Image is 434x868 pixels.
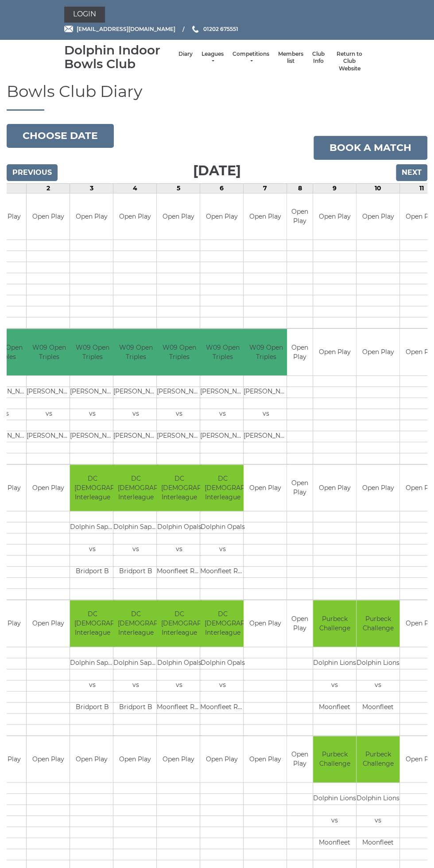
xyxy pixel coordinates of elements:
td: Purbeck Challenge [356,600,399,647]
td: 7 [244,183,287,193]
td: Open Play [313,465,356,511]
td: DC [DEMOGRAPHIC_DATA] Interleague [70,600,115,647]
td: Dolphin Lions [313,794,356,805]
h1: Bowls Club Diary [7,83,427,111]
td: Open Play [244,465,287,511]
td: Open Play [27,736,70,783]
td: Open Play [200,736,243,783]
td: [PERSON_NAME] [27,386,71,397]
td: Open Play [287,193,313,240]
td: DC [DEMOGRAPHIC_DATA] Interleague [157,600,201,647]
img: Phone us [192,26,198,33]
td: Open Play [287,736,313,783]
td: Moonfleet Robins [157,567,201,578]
a: Email [EMAIL_ADDRESS][DOMAIN_NAME] [64,25,175,33]
a: Members list [278,50,303,65]
td: vs [157,544,201,556]
td: Open Play [313,329,356,375]
td: Bridport B [70,702,115,713]
img: Email [64,26,73,32]
td: Purbeck Challenge [313,736,356,783]
td: Open Play [27,465,70,511]
td: Dolphin Opals [157,658,201,669]
td: Bridport B [113,567,158,578]
td: Dolphin Opals [200,522,245,533]
td: Open Play [313,193,356,240]
td: Open Play [157,736,200,783]
td: 9 [313,183,356,193]
td: vs [113,544,158,556]
td: vs [200,680,245,691]
td: Bridport B [70,567,115,578]
td: [PERSON_NAME] [244,386,288,397]
div: Dolphin Indoor Bowls Club [64,43,174,71]
a: Return to Club Website [333,50,365,73]
td: Moonfleet [313,702,356,713]
td: Dolphin Lions [356,794,399,805]
td: Open Play [244,600,287,647]
td: [PERSON_NAME] [70,431,115,442]
td: vs [200,409,245,420]
td: Dolphin Sapphires [70,522,115,533]
td: Open Play [27,193,70,240]
td: Moonfleet [313,838,356,849]
td: Open Play [356,193,399,240]
td: DC [DEMOGRAPHIC_DATA] Interleague [200,465,245,511]
td: 4 [113,183,157,193]
td: vs [313,816,356,827]
a: Phone us 01202 675551 [191,25,238,33]
td: [PERSON_NAME] [70,386,115,397]
td: [PERSON_NAME] [27,431,71,442]
td: [PERSON_NAME] [157,386,201,397]
td: DC [DEMOGRAPHIC_DATA] Interleague [200,600,245,647]
td: vs [356,816,399,827]
td: Open Play [70,193,113,240]
td: Open Play [244,736,287,783]
td: Moonfleet Robins [157,702,201,713]
td: Moonfleet Robins [200,702,245,713]
a: Competitions [232,50,269,65]
a: Login [64,7,105,23]
td: Bridport B [113,702,158,713]
td: vs [70,544,115,556]
td: Open Play [70,736,113,783]
td: DC [DEMOGRAPHIC_DATA] Interleague [70,465,115,511]
td: vs [157,680,201,691]
td: vs [70,409,115,420]
td: Open Play [287,465,313,511]
td: Open Play [113,193,156,240]
td: DC [DEMOGRAPHIC_DATA] Interleague [113,465,158,511]
td: Dolphin Lions [356,658,399,669]
td: [PERSON_NAME] [200,386,245,397]
td: W09 Open Triples [244,329,288,375]
td: vs [113,680,158,691]
td: vs [113,409,158,420]
td: W09 Open Triples [27,329,71,375]
td: Open Play [244,193,287,240]
td: [PERSON_NAME] [113,386,158,397]
td: Dolphin Lions [313,658,356,669]
td: 10 [356,183,400,193]
td: Dolphin Sapphires [113,522,158,533]
td: Open Play [287,600,313,647]
td: [PERSON_NAME] [244,431,288,442]
td: [PERSON_NAME] [113,431,158,442]
td: Dolphin Sapphires [113,658,158,669]
td: vs [313,680,356,691]
td: Open Play [356,465,399,511]
td: 5 [157,183,200,193]
td: [PERSON_NAME] [200,431,245,442]
td: W09 Open Triples [157,329,201,375]
input: Next [396,164,427,181]
td: vs [200,544,245,556]
a: Book a match [314,136,427,160]
td: DC [DEMOGRAPHIC_DATA] Interleague [113,600,158,647]
td: Open Play [27,600,70,647]
td: Open Play [157,193,200,240]
td: Open Play [356,329,399,375]
td: DC [DEMOGRAPHIC_DATA] Interleague [157,465,201,511]
td: W09 Open Triples [200,329,245,375]
td: Dolphin Opals [157,522,201,533]
td: Open Play [200,193,243,240]
input: Previous [7,164,58,181]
